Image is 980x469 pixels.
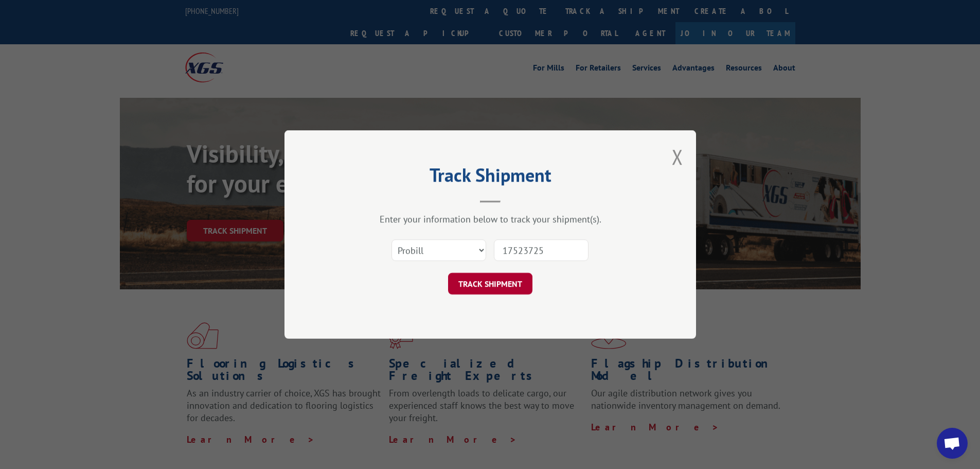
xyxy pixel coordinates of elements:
button: Close modal [672,143,683,170]
div: Enter your information below to track your shipment(s). [336,213,645,225]
input: Number(s) [494,239,589,261]
div: Open chat [937,428,968,459]
button: TRACK SHIPMENT [448,273,532,294]
h2: Track Shipment [336,168,645,187]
